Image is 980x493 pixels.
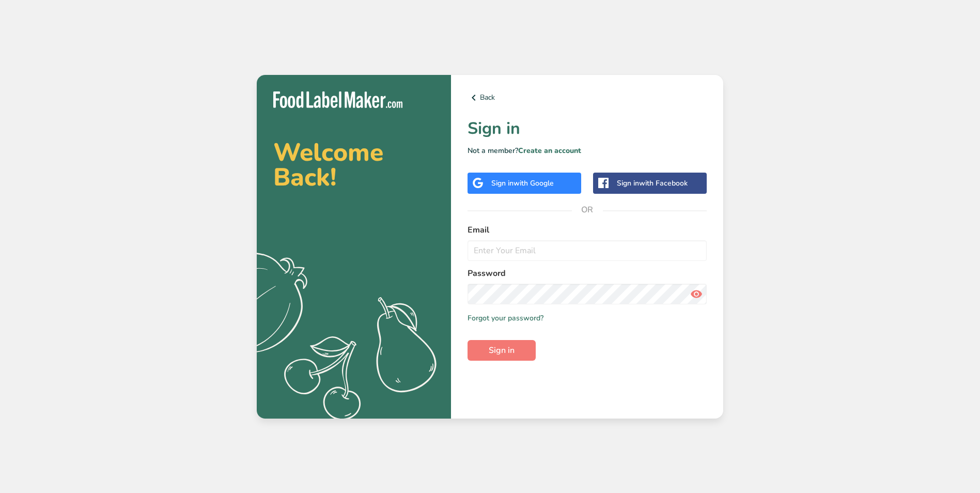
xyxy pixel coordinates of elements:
h1: Sign in [468,116,707,141]
label: Email [468,224,707,236]
span: Sign in [489,344,515,357]
div: Sign in [491,178,554,189]
a: Create an account [518,146,581,156]
a: Back [468,91,707,104]
img: Food Label Maker [273,91,402,109]
span: OR [572,194,603,225]
input: Enter Your Email [468,240,707,261]
a: Forgot your password? [468,313,543,323]
span: with Facebook [639,178,688,188]
button: Sign in [468,340,536,361]
label: Password [468,267,707,280]
div: Sign in [617,178,688,189]
h2: Welcome Back! [273,140,434,190]
p: Not a member? [468,145,707,156]
span: with Google [514,178,554,188]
